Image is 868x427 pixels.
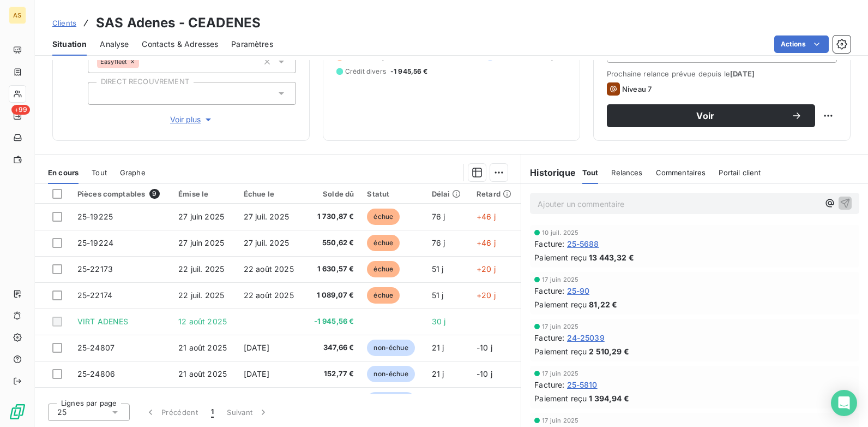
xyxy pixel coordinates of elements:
[534,299,587,310] span: Paiement reçu
[77,369,115,378] span: 25-24806
[57,407,67,418] span: 25
[311,189,354,198] div: Solde dû
[367,340,414,356] span: non-échue
[77,238,113,247] span: 25-19224
[178,317,227,326] span: 12 août 2025
[100,39,129,50] span: Analyse
[367,209,400,225] span: échue
[311,264,354,275] span: 1 630,57 €
[477,369,492,378] span: -10 j
[142,39,218,50] span: Contacts & Adresses
[432,343,444,352] span: 21 j
[730,69,755,78] span: [DATE]
[831,390,857,416] div: Open Intercom Messenger
[367,189,418,198] div: Statut
[77,264,113,274] span: 25-22173
[542,323,578,330] span: 17 juin 2025
[432,212,445,221] span: 76 j
[620,111,791,120] span: Voir
[311,316,354,327] span: -1 945,56 €
[582,168,599,177] span: Tout
[170,114,214,125] span: Voir plus
[367,235,400,251] span: échue
[589,346,629,357] span: 2 510,29 €
[567,285,590,296] span: 25-90
[77,343,114,352] span: 25-24807
[534,285,564,296] span: Facture :
[432,238,445,247] span: 76 j
[138,401,204,424] button: Précédent
[611,168,642,177] span: Relances
[345,67,386,76] span: Crédit divers
[311,369,354,379] span: 152,77 €
[432,317,446,326] span: 30 j
[567,332,605,343] span: 24-25039
[534,332,564,343] span: Facture :
[542,370,578,377] span: 17 juin 2025
[719,168,761,177] span: Portail client
[477,238,496,247] span: +46 j
[244,343,269,352] span: [DATE]
[48,168,79,177] span: En cours
[432,290,444,300] span: 51 j
[589,393,629,404] span: 1 394,94 €
[607,69,837,78] span: Prochaine relance prévue depuis le
[244,189,298,198] div: Échue le
[244,238,289,247] span: 27 juil. 2025
[477,343,492,352] span: -10 j
[390,67,428,76] span: -1 945,56 €
[11,105,30,115] span: +99
[311,211,354,222] span: 1 730,87 €
[149,189,159,199] span: 9
[367,366,414,382] span: non-échue
[477,189,514,198] div: Retard
[178,238,224,247] span: 27 juin 2025
[139,57,148,67] input: Ajouter une valeur
[231,39,273,50] span: Paramètres
[77,317,129,326] span: VIRT ADENES
[52,19,76,27] span: Clients
[432,189,463,198] div: Délai
[534,379,564,390] span: Facture :
[622,85,652,93] span: Niveau 7
[311,290,354,301] span: 1 089,07 €
[88,114,296,126] button: Voir plus
[567,238,599,250] span: 25-5688
[244,290,294,300] span: 22 août 2025
[432,264,444,274] span: 51 j
[477,264,496,274] span: +20 j
[9,7,26,24] div: AS
[534,346,587,357] span: Paiement reçu
[178,189,231,198] div: Émise le
[311,342,354,353] span: 347,66 €
[178,212,224,221] span: 27 juin 2025
[542,417,578,424] span: 17 juin 2025
[477,290,496,300] span: +20 j
[52,17,76,28] a: Clients
[367,261,400,277] span: échue
[607,104,815,127] button: Voir
[656,168,706,177] span: Commentaires
[244,369,269,378] span: [DATE]
[311,238,354,248] span: 550,62 €
[204,401,220,424] button: 1
[178,264,224,274] span: 22 juil. 2025
[77,189,165,199] div: Pièces comptables
[589,299,617,310] span: 81,22 €
[542,229,578,236] span: 10 juil. 2025
[432,369,444,378] span: 21 j
[52,39,87,50] span: Situation
[220,401,275,424] button: Suivant
[97,88,106,98] input: Ajouter une valeur
[178,343,227,352] span: 21 août 2025
[567,379,598,390] span: 25-5810
[92,168,107,177] span: Tout
[244,212,289,221] span: 27 juil. 2025
[521,166,576,179] h6: Historique
[367,287,400,304] span: échue
[774,35,829,53] button: Actions
[9,403,26,420] img: Logo LeanPay
[96,13,261,33] h3: SAS Adenes - CEADENES
[100,58,127,65] span: Easyfleet
[77,212,113,221] span: 25-19225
